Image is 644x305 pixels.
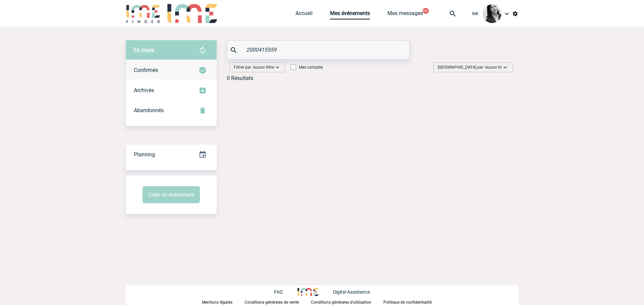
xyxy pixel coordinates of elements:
[311,300,371,305] p: Conditions générales d'utilisation
[274,288,298,295] a: FAQ
[502,64,508,71] img: baseline_expand_more_white_24dp-b.png
[134,107,164,113] span: Abandonnés
[333,289,370,295] p: Digital Assistance
[134,47,154,53] span: En cours
[296,10,313,19] a: Accueil
[245,45,394,55] input: Rechercher un événement par son nom
[126,80,217,100] div: Retrouvez ici tous les événements que vous avez décidé d'archiver
[227,75,253,81] div: 0 Résultats
[143,186,200,203] button: Créer un événement
[126,40,217,60] div: Retrouvez ici tous vos évènements avant confirmation
[330,10,370,19] a: Mes événements
[245,300,299,305] p: Conditions générales de vente
[134,87,154,93] span: Archivés
[126,144,217,164] a: Planning
[126,4,161,23] img: IME-Finder
[274,289,283,295] p: FAQ
[134,67,158,73] span: Confirmés
[383,300,432,305] p: Politique de confidentialité
[438,64,502,71] span: [GEOGRAPHIC_DATA] par :
[485,65,502,70] span: Aucun tri
[290,65,323,70] label: Mes comptes
[202,299,245,305] a: Mentions légales
[245,299,311,305] a: Conditions générales de vente
[483,4,501,23] img: 101052-0.jpg
[126,145,217,165] div: Retrouvez ici tous vos événements organisés par date et état d'avancement
[387,10,423,19] a: Mes messages
[234,64,274,71] span: Filtrer par :
[274,64,281,71] img: baseline_expand_more_white_24dp-b.png
[383,299,442,305] a: Politique de confidentialité
[134,151,155,158] span: Planning
[253,65,274,70] span: Aucun filtre
[472,11,479,16] span: IME
[311,299,383,305] a: Conditions générales d'utilisation
[202,300,232,305] p: Mentions légales
[422,8,429,14] button: 99+
[298,288,318,296] img: http://www.idealmeetingsevents.fr/
[126,100,217,121] div: Retrouvez ici tous vos événements annulés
